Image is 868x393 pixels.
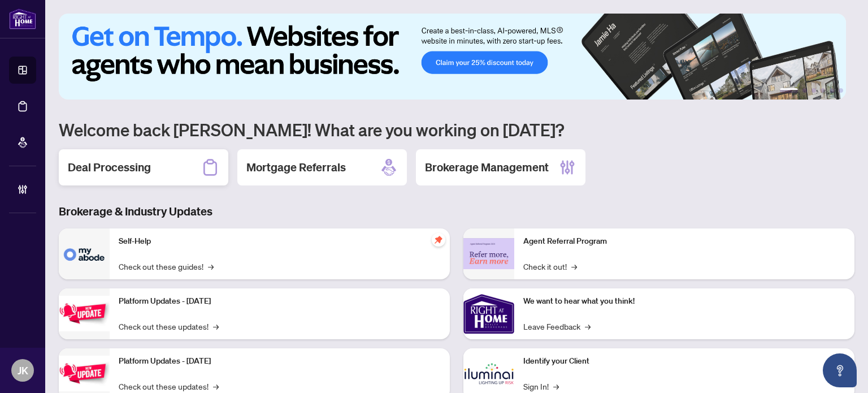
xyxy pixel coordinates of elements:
a: Leave Feedback→ [523,320,591,332]
button: 4 [821,88,825,93]
p: Self-Help [119,235,441,248]
span: → [571,260,577,273]
a: Check out these updates!→ [119,320,219,332]
span: → [553,380,559,392]
button: 6 [839,88,843,93]
img: Self-Help [59,228,110,279]
h1: Welcome back [PERSON_NAME]! What are you working on [DATE]? [59,119,854,140]
p: We want to hear what you think! [523,295,845,308]
button: 5 [830,88,834,93]
a: Check out these guides!→ [119,260,214,273]
img: We want to hear what you think! [463,288,514,339]
button: 3 [811,88,816,93]
img: Slide 0 [59,14,846,100]
span: → [585,320,591,332]
span: pushpin [432,233,445,247]
button: Open asap [823,353,857,387]
button: 2 [802,88,807,93]
a: Check out these updates!→ [119,380,219,392]
span: → [213,320,219,332]
img: Platform Updates - July 8, 2025 [59,356,110,391]
span: → [213,380,219,392]
img: Agent Referral Program [463,238,514,269]
span: JK [18,362,28,378]
h2: Brokerage Management [425,159,549,175]
img: logo [9,8,36,29]
h2: Mortgage Referrals [246,159,346,175]
h3: Brokerage & Industry Updates [59,204,854,219]
a: Check it out!→ [523,260,577,273]
p: Platform Updates - [DATE] [119,295,441,308]
button: 1 [780,88,798,93]
span: → [208,260,214,273]
img: Platform Updates - July 21, 2025 [59,296,110,331]
p: Agent Referral Program [523,235,845,248]
p: Platform Updates - [DATE] [119,355,441,368]
a: Sign In!→ [523,380,559,392]
h2: Deal Processing [68,159,151,175]
p: Identify your Client [523,355,845,368]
